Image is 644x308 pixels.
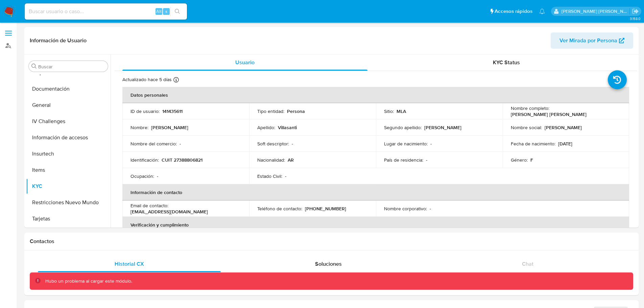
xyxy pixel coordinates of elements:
p: [EMAIL_ADDRESS][DOMAIN_NAME] [130,209,208,215]
button: Buscar [31,64,37,69]
button: Información de accesos [26,129,111,146]
span: Alt [156,8,162,15]
p: gloria.villasanti@mercadolibre.com [562,8,630,15]
span: Accesos rápidos [495,8,532,15]
p: - [157,173,158,179]
p: Nombre : [130,124,148,131]
p: [PERSON_NAME] [545,124,582,131]
p: País de residencia : [384,157,423,163]
p: Persona [287,108,305,114]
input: Buscar [38,64,105,70]
p: - [430,206,431,212]
button: Documentación [26,81,111,97]
span: Chat [522,260,533,268]
th: Información de contacto [122,184,629,200]
input: Buscar usuario o caso... [25,7,187,16]
p: Estado Civil : [257,173,282,179]
p: - [426,157,427,163]
p: Actualizado hace 5 días [122,76,172,83]
p: Fecha de nacimiento : [511,141,555,147]
p: MLA [397,108,406,114]
p: 141435611 [162,108,183,114]
span: Usuario [235,58,255,66]
p: - [430,141,432,147]
p: CUIT 27388806821 [162,157,202,163]
p: Nacionalidad : [257,157,285,163]
button: Tarjetas [26,211,111,227]
th: Datos personales [122,87,629,103]
span: Soluciones [315,260,342,268]
span: Ver Mirada por Persona [559,32,617,49]
th: Verificación y cumplimiento [122,217,629,233]
a: Salir [632,8,639,15]
button: Items [26,162,111,178]
p: ID de usuario : [130,108,160,114]
p: Nombre social : [511,124,542,131]
p: [PHONE_NUMBER] [305,206,346,212]
button: General [26,97,111,113]
p: [DATE] [558,141,572,147]
p: - [180,141,181,147]
p: Nombre del comercio : [130,141,177,147]
button: Ver Mirada por Persona [551,32,633,49]
button: KYC [26,178,111,194]
p: Lugar de nacimiento : [384,141,428,147]
p: Nombre completo : [511,105,549,111]
p: - [285,173,286,179]
button: IV Challenges [26,113,111,129]
a: Notificaciones [539,8,545,14]
p: [PERSON_NAME] [151,124,188,131]
p: Segundo apellido : [384,124,422,131]
span: KYC Status [493,58,520,66]
p: Email de contacto : [130,203,168,209]
p: F [530,157,533,163]
p: Tipo entidad : [257,108,284,114]
p: Hubo un problema al cargar este módulo. [45,278,132,284]
p: - [292,141,293,147]
p: Nombre corporativo : [384,206,427,212]
span: s [165,8,167,15]
p: Teléfono de contacto : [257,206,302,212]
button: Insurtech [26,146,111,162]
p: Soft descriptor : [257,141,289,147]
p: [PERSON_NAME] [PERSON_NAME] [511,111,587,117]
p: [PERSON_NAME] [424,124,461,131]
p: AR [288,157,294,163]
h1: Contactos [30,238,633,245]
p: Sitio : [384,108,394,114]
button: Restricciones Nuevo Mundo [26,194,111,211]
p: Género : [511,157,528,163]
p: Ocupación : [130,173,154,179]
h1: Información de Usuario [30,37,87,44]
button: search-icon [170,7,184,16]
p: Apellido : [257,124,275,131]
span: Historial CX [115,260,144,268]
p: Villasanti [278,124,297,131]
p: Identificación : [130,157,159,163]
